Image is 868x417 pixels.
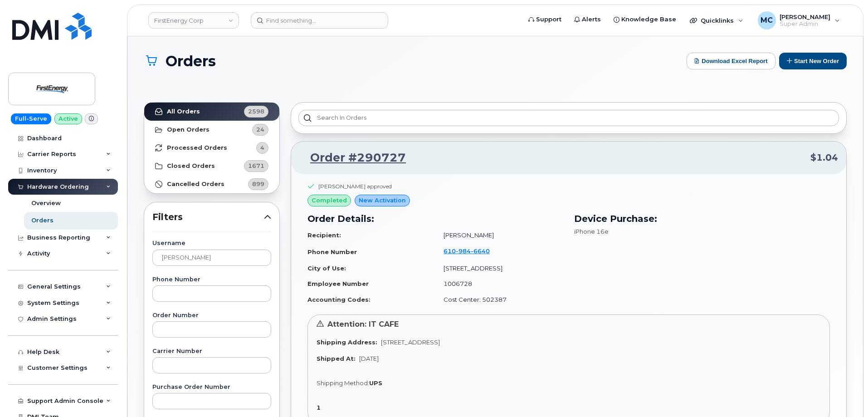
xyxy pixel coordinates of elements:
h3: Order Details: [307,212,563,226]
span: iPhone 16e [574,228,609,235]
a: 1 [317,404,324,411]
button: Start New Order [779,53,847,69]
span: Shipping Method: [317,379,369,387]
strong: Accounting Codes: [307,296,371,303]
td: 1006728 [435,276,563,292]
strong: Shipping Address: [317,339,377,346]
label: Order Number [152,313,271,319]
strong: UPS [369,379,382,387]
strong: Open Orders [167,126,210,133]
span: 24 [256,125,264,134]
label: Phone Number [152,277,271,283]
span: $1.04 [810,151,838,164]
label: Carrier Number [152,348,271,354]
td: Cost Center: 502387 [435,292,563,308]
a: All Orders2598 [144,103,279,121]
span: Attention: IT CAFE [327,320,399,329]
td: [PERSON_NAME] [435,227,563,243]
strong: Shipped At: [317,355,356,362]
label: Username [152,240,271,246]
strong: Processed Orders [167,144,227,152]
a: 6109846640 [444,247,501,255]
span: Orders [166,53,216,69]
a: Cancelled Orders899 [144,175,279,193]
input: Search in orders [298,110,839,126]
strong: Recipient: [307,231,341,239]
a: Order #290727 [299,150,406,166]
strong: All Orders [167,108,200,115]
strong: City of Use: [307,265,346,272]
button: Download Excel Report [687,53,775,69]
span: 984 [456,247,471,255]
div: [PERSON_NAME] approved [318,182,392,190]
a: Open Orders24 [144,121,279,139]
span: [STREET_ADDRESS] [381,339,440,346]
span: 4 [260,143,264,152]
span: completed [312,196,347,205]
span: Filters [152,211,264,224]
strong: Employee Number [307,280,369,287]
span: 1671 [248,162,264,170]
label: Purchase Order Number [152,384,271,390]
a: Processed Orders4 [144,139,279,157]
h3: Device Purchase: [574,212,830,226]
span: 610 [444,247,490,255]
span: 6640 [471,247,490,255]
span: 899 [252,180,264,188]
a: Closed Orders1671 [144,157,279,175]
strong: Cancelled Orders [167,181,224,188]
td: [STREET_ADDRESS] [435,260,563,276]
strong: Phone Number [307,248,357,255]
strong: Closed Orders [167,162,215,170]
span: [DATE] [359,355,379,362]
span: New Activation [359,196,406,205]
strong: 1 [317,404,321,411]
iframe: Messenger Launcher [829,378,861,410]
span: 2598 [248,107,264,116]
